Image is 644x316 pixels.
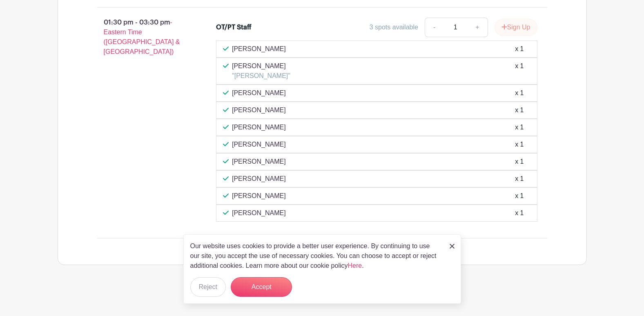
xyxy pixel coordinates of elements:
[232,71,290,81] p: "[PERSON_NAME]"
[232,88,286,98] p: [PERSON_NAME]
[370,22,418,32] div: 3 spots available
[232,122,286,132] p: [PERSON_NAME]
[348,262,362,269] a: Here
[515,157,524,167] div: x 1
[84,14,203,60] p: 01:30 pm - 03:30 pm
[515,61,524,81] div: x 1
[232,140,286,149] p: [PERSON_NAME]
[231,277,292,297] button: Accept
[232,208,286,218] p: [PERSON_NAME]
[495,19,537,36] button: Sign Up
[232,44,286,54] p: [PERSON_NAME]
[515,122,524,132] div: x 1
[515,174,524,184] div: x 1
[515,88,524,98] div: x 1
[232,157,286,167] p: [PERSON_NAME]
[190,277,226,297] button: Reject
[190,241,441,271] p: Our website uses cookies to provide a better user experience. By continuing to use our site, you ...
[216,22,252,32] div: OT/PT Staff
[104,19,180,55] span: - Eastern Time ([GEOGRAPHIC_DATA] & [GEOGRAPHIC_DATA])
[467,18,488,37] a: +
[232,105,286,115] p: [PERSON_NAME]
[232,61,290,71] p: [PERSON_NAME]
[450,244,455,249] img: close_button-5f87c8562297e5c2d7936805f587ecaba9071eb48480494691a3f1689db116b3.svg
[515,191,524,201] div: x 1
[232,174,286,184] p: [PERSON_NAME]
[515,140,524,149] div: x 1
[515,208,524,218] div: x 1
[515,44,524,54] div: x 1
[425,18,443,37] a: -
[232,191,286,201] p: [PERSON_NAME]
[515,105,524,115] div: x 1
